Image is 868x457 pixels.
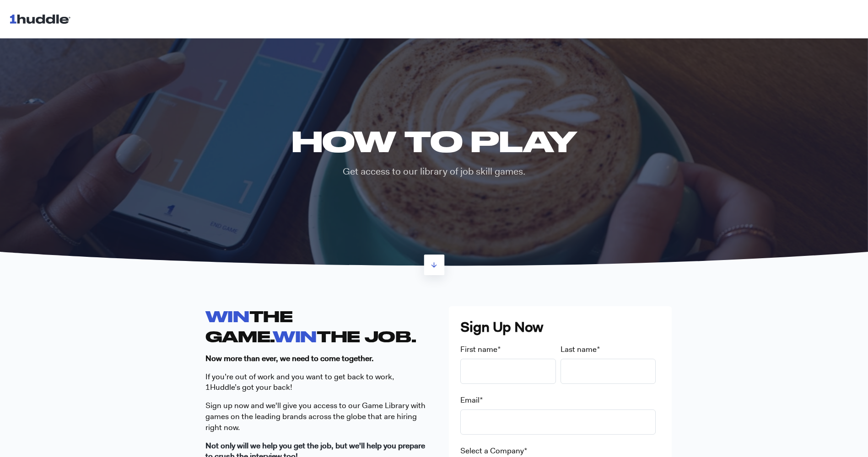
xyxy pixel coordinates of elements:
[460,344,497,354] span: First name
[460,446,524,456] span: Select a Company
[205,353,374,363] strong: Now more than ever, we need to come together.
[285,124,583,158] h1: HOW TO PLAY
[561,344,597,354] span: Last name
[273,327,317,345] span: WIN
[205,400,428,433] p: S
[9,10,75,27] img: 1huddle
[205,400,426,432] span: ign up now and we'll give you access to our Game Library with games on the leading brands across ...
[205,307,416,345] strong: THE GAME. THE JOB.
[460,318,660,337] h3: Sign Up Now
[460,395,480,405] span: Email
[205,372,394,393] span: If you’re out of work and you want to get back to work, 1Huddle’s got your back!
[205,307,249,325] span: WIN
[285,165,583,178] p: Get access to our library of job skill games.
